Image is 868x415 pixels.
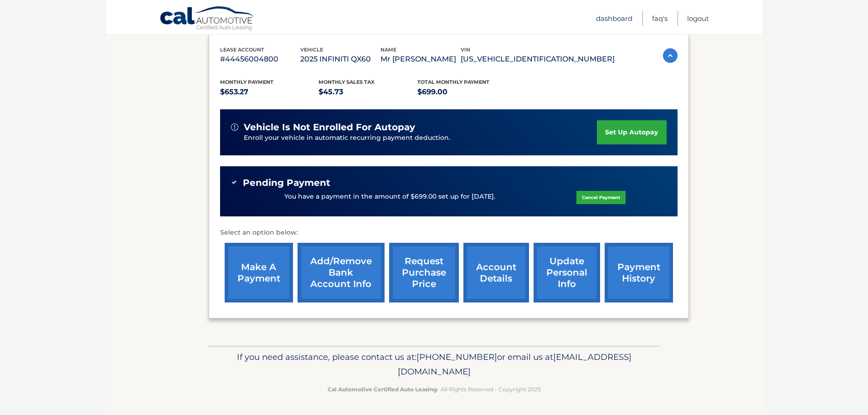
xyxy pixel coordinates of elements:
[298,243,385,302] a: Add/Remove bank account info
[663,48,678,63] img: accordion-active.svg
[687,11,709,26] a: Logout
[597,120,666,144] a: set up autopay
[318,79,375,85] span: Monthly sales Tax
[300,53,380,66] p: 2025 INFINITI QX60
[576,191,626,204] a: Cancel Payment
[652,11,668,26] a: FAQ's
[220,227,678,238] p: Select an option below:
[231,179,237,185] img: check-green.svg
[215,384,654,394] p: - All Rights Reserved - Copyright 2025
[398,352,632,377] span: [EMAIL_ADDRESS][DOMAIN_NAME]
[534,243,600,302] a: update personal info
[244,133,597,143] p: Enroll your vehicle in automatic recurring payment deduction.
[328,386,437,393] strong: Cal Automotive Certified Auto Leasing
[220,86,319,98] p: $653.27
[318,86,417,98] p: $45.73
[417,86,516,98] p: $699.00
[284,192,495,202] p: You have a payment in the amount of $699.00 set up for [DATE].
[215,350,654,379] p: If you need assistance, please contact us at: or email us at
[244,122,415,133] span: vehicle is not enrolled for autopay
[225,243,293,302] a: make a payment
[159,6,255,32] a: Cal Automotive
[461,53,615,66] p: [US_VEHICLE_IDENTIFICATION_NUMBER]
[389,243,459,302] a: request purchase price
[417,79,489,85] span: Total Monthly Payment
[380,46,396,53] span: name
[416,352,497,362] span: [PHONE_NUMBER]
[380,53,461,66] p: Mr [PERSON_NAME]
[231,123,238,131] img: alert-white.svg
[300,46,323,53] span: vehicle
[220,79,273,85] span: Monthly Payment
[605,243,673,302] a: payment history
[243,177,330,189] span: Pending Payment
[220,46,264,53] span: lease account
[220,53,300,66] p: #44456004800
[596,11,632,26] a: Dashboard
[463,243,529,302] a: account details
[461,46,470,53] span: vin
